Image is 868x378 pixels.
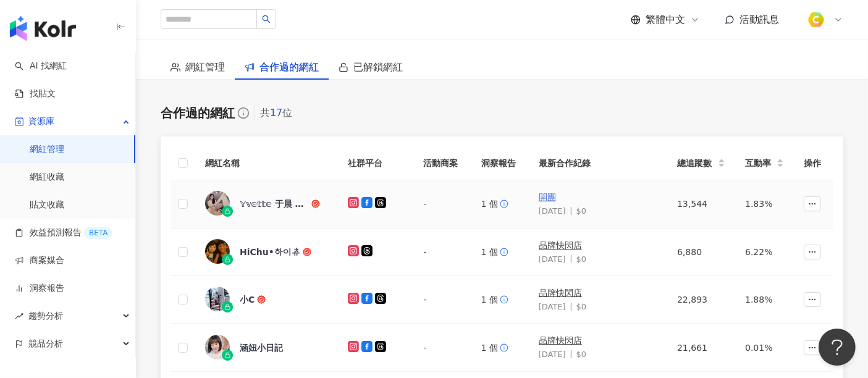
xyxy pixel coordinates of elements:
[161,104,235,122] div: 合作過的網紅
[413,180,471,228] td: -
[576,206,587,216] span: $0
[735,180,794,228] td: 1.83%
[735,146,794,180] th: 互動率
[481,197,519,211] div: 1 個
[677,156,715,170] span: 總追蹤數
[28,330,63,358] span: 競品分析
[794,146,833,180] th: 操作
[240,293,255,306] div: 小C
[576,254,587,264] span: $0
[529,146,667,180] th: 最新合作紀錄
[539,192,556,202] a: 開團
[15,60,67,72] a: searchAI 找網紅
[539,302,566,311] span: [DATE]
[539,335,582,345] a: 品牌快閃店
[30,199,64,211] a: 貼文收藏
[471,146,529,180] th: 洞察報告
[481,341,519,355] div: 1 個
[804,8,828,31] img: %E6%96%B9%E5%BD%A2%E7%B4%94.png
[539,350,566,359] span: [DATE]
[205,239,230,264] img: KOL Avatar
[667,146,735,180] th: 總追蹤數
[15,312,23,321] span: rise
[667,229,735,276] td: 6,880
[539,240,582,250] a: 品牌快閃店
[576,350,587,359] span: $0
[735,276,794,324] td: 1.88%
[413,146,471,180] th: 活動商案
[413,229,471,276] td: -
[205,335,230,359] img: KOL Avatar
[481,245,519,259] div: 1 個
[739,14,779,25] span: 活動訊息
[240,246,300,258] div: HiChu•하이츄
[10,16,76,41] img: logo
[481,293,519,306] div: 1 個
[185,59,225,75] span: 網紅管理
[735,229,794,276] td: 6.22%
[15,88,56,100] a: 找貼文
[28,302,63,330] span: 趨勢分析
[270,107,282,119] span: 17
[30,143,64,156] a: 網紅管理
[259,59,319,75] span: 合作過的網紅
[15,254,64,267] a: 商案媒合
[240,198,309,210] div: 𝕐𝕧𝕖𝕥𝕥𝕖 于晨 ♥︎ ♡︎ 美食 保養 運動
[539,254,566,264] span: [DATE]
[667,324,735,371] td: 21,661
[353,59,403,75] span: 已解鎖網紅
[262,15,271,23] span: search
[15,282,64,295] a: 洞察報告
[735,324,794,371] td: 0.01%
[413,276,471,324] td: -
[539,206,566,216] span: [DATE]
[646,13,685,27] span: 繁體中文
[413,324,471,371] td: -
[667,276,735,324] td: 22,893
[28,107,54,135] span: 資源庫
[240,342,283,354] div: 涵妞小日記
[819,329,856,366] iframe: Help Scout Beacon - Open
[667,180,735,228] td: 13,544
[539,288,582,298] a: 品牌快閃店
[745,156,774,170] span: 互動率
[338,146,414,180] th: 社群平台
[205,287,230,311] img: KOL Avatar
[195,146,338,180] th: 網紅名稱
[260,104,292,122] div: 共 位
[205,191,230,216] img: KOL Avatar
[30,171,64,183] a: 網紅收藏
[576,302,587,311] span: $0
[15,227,112,239] a: 效益預測報告BETA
